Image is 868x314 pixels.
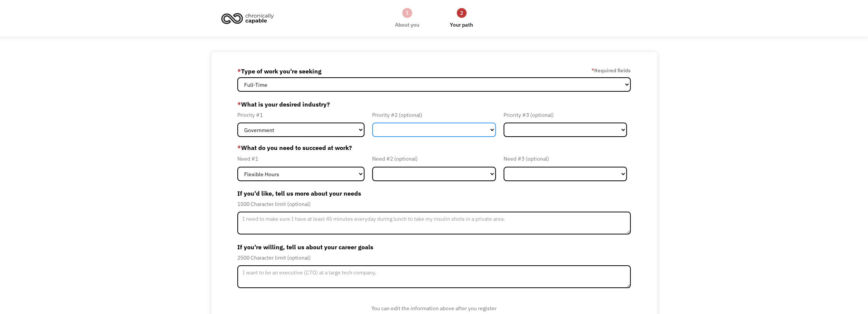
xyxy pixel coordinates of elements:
div: Your path [450,20,473,29]
div: 1 [402,8,412,18]
label: Type of work you're seeking [237,65,321,77]
div: Priority #1 [237,110,364,120]
div: Need #3 (optional) [504,154,627,163]
div: 2500 Character limit (optional) [237,253,631,262]
label: If you'd like, tell us more about your needs [237,187,631,199]
label: If you're willing, tell us about your career goals [237,241,631,253]
div: 1500 Character limit (optional) [237,199,631,209]
div: Need #1 [237,154,364,163]
div: You can edit the information above after you register [364,304,505,313]
a: 2Your path [450,7,473,29]
div: 2 [457,8,467,18]
label: What do you need to succeed at work? [237,143,631,152]
label: Required fields [591,66,631,75]
label: What is your desired industry? [237,98,631,110]
div: Priority #2 (optional) [372,110,496,120]
div: Priority #3 (optional) [504,110,627,120]
img: Chronically Capable logo [219,10,276,27]
div: About you [395,20,419,29]
a: 1About you [395,7,419,29]
div: Need #2 (optional) [372,154,496,163]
